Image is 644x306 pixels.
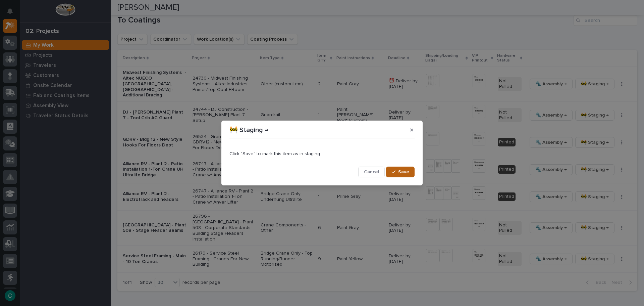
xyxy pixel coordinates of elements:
[358,167,385,177] button: Cancel
[398,169,409,175] span: Save
[229,151,415,157] p: Click "Save" to mark this item as in staging.
[229,126,269,134] p: 🚧 Staging →
[386,167,415,177] button: Save
[364,169,379,175] span: Cancel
